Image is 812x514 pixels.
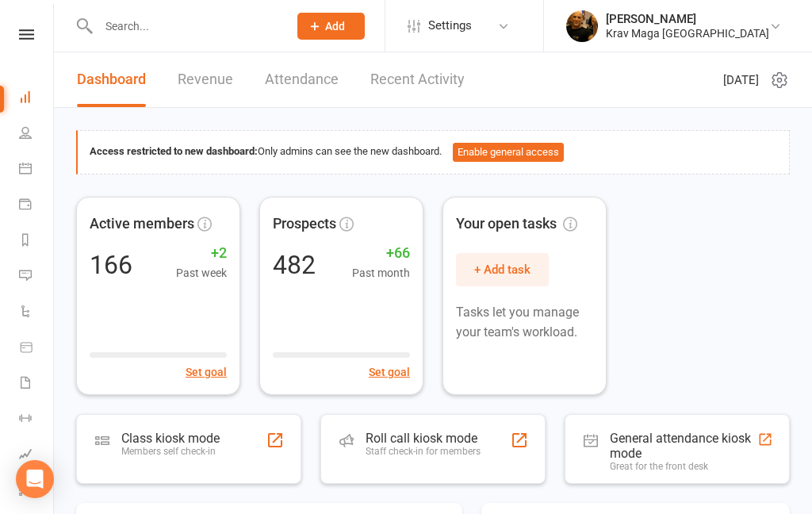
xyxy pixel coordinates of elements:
[121,431,220,446] div: Class kiosk mode
[176,264,227,282] span: Past week
[352,264,410,282] span: Past month
[610,461,757,472] div: Great for the front desk
[176,242,227,265] span: +2
[456,302,593,343] p: Tasks let you manage your team's workload.
[186,363,227,381] button: Set goal
[94,15,277,37] input: Search...
[366,431,481,446] div: Roll call kiosk mode
[19,224,55,259] a: Reports
[453,143,564,162] button: Enable general access
[456,213,577,236] span: Your open tasks
[366,446,481,457] div: Staff check-in for members
[352,242,410,265] span: +66
[456,253,549,286] button: + Add task
[19,438,55,474] a: Assessments
[723,71,759,90] span: [DATE]
[19,188,55,224] a: Payments
[273,213,336,236] span: Prospects
[16,460,54,498] div: Open Intercom Messenger
[90,252,132,278] div: 166
[566,10,598,42] img: thumb_image1537003722.png
[90,143,777,162] div: Only admins can see the new dashboard.
[77,52,146,107] a: Dashboard
[606,26,769,40] div: Krav Maga [GEOGRAPHIC_DATA]
[90,145,258,157] strong: Access restricted to new dashboard:
[273,252,316,278] div: 482
[325,20,345,33] span: Add
[178,52,233,107] a: Revenue
[19,81,55,117] a: Dashboard
[90,213,194,236] span: Active members
[370,52,465,107] a: Recent Activity
[606,12,769,26] div: [PERSON_NAME]
[19,331,55,366] a: Product Sales
[297,13,365,40] button: Add
[610,431,757,461] div: General attendance kiosk mode
[19,152,55,188] a: Calendar
[121,446,220,457] div: Members self check-in
[19,117,55,152] a: People
[265,52,339,107] a: Attendance
[428,8,472,44] span: Settings
[369,363,410,381] button: Set goal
